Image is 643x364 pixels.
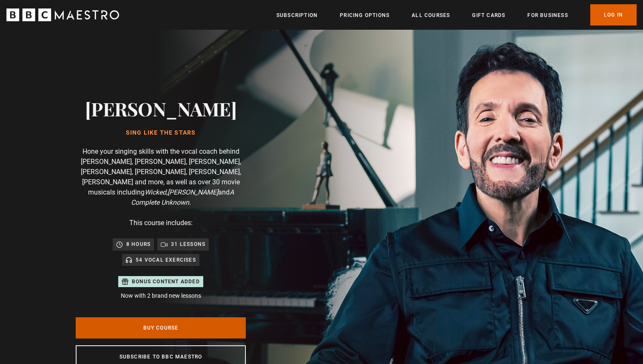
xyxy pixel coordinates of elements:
p: Now with 2 brand new lessons [118,291,203,300]
i: A Complete Unknown [131,188,234,206]
a: Log In [590,4,637,25]
i: [PERSON_NAME] [168,188,218,196]
svg: BBC Maestro [6,8,119,21]
a: Buy Course [76,317,246,339]
h2: [PERSON_NAME] [85,98,237,119]
a: Subscription [276,11,318,20]
p: Bonus content added [132,278,200,285]
i: Wicked [145,188,166,196]
p: Hone your singing skills with the vocal coach behind [PERSON_NAME], [PERSON_NAME], [PERSON_NAME],... [76,147,246,208]
nav: Primary [276,4,637,25]
p: This course includes: [129,218,193,228]
p: 54 Vocal Exercises [136,256,196,264]
h1: Sing Like the Stars [85,130,237,136]
a: All Courses [412,11,450,20]
a: Gift Cards [472,11,505,20]
a: Pricing Options [340,11,390,20]
p: 8 hours [126,240,151,248]
a: For business [527,11,568,20]
p: 31 lessons [171,240,205,248]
